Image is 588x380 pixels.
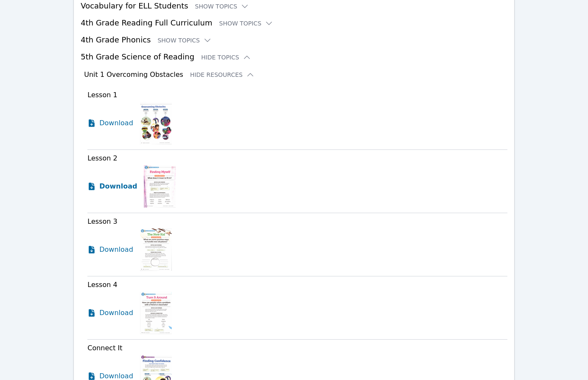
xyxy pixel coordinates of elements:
[81,17,507,29] h3: 4th Grade Reading Full Curriculum
[81,51,507,63] h3: 5th Grade Science of Reading
[99,308,133,318] span: Download
[87,344,122,352] span: Connect It
[190,70,255,79] button: Hide Resources
[195,2,249,11] button: Show Topics
[140,228,172,271] img: Lesson 3
[87,154,117,162] span: Lesson 2
[99,245,133,255] span: Download
[87,91,117,99] span: Lesson 1
[99,181,137,191] span: Download
[87,281,117,289] span: Lesson 4
[144,165,176,208] img: Lesson 2
[87,292,133,334] a: Download
[87,228,133,271] a: Download
[140,292,172,334] img: Lesson 4
[157,36,212,45] button: Show Topics
[84,70,183,80] h3: Unit 1 Overcoming Obstacles
[87,165,137,208] a: Download
[201,53,251,62] button: Hide Topics
[140,102,172,144] img: Lesson 1
[87,102,133,144] a: Download
[99,118,133,128] span: Download
[219,19,274,28] button: Show Topics
[87,217,117,225] span: Lesson 3
[81,34,507,46] h3: 4th Grade Phonics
